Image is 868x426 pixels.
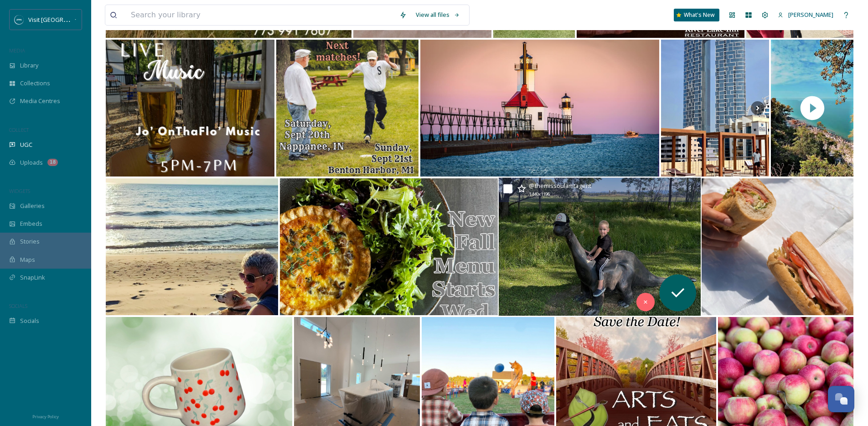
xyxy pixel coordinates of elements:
img: SM%20Social%20Profile.png [15,15,24,24]
span: SOCIALS [9,302,27,309]
span: @ themissoulamtagent [529,182,591,190]
span: WIDGETS [9,187,30,194]
span: Stories [20,237,40,246]
span: Library [20,61,38,70]
span: Privacy Policy [32,414,59,420]
span: Media Centres [20,97,60,105]
div: 18 [47,159,58,166]
a: [PERSON_NAME] [773,6,838,24]
span: [PERSON_NAME] [788,10,833,19]
a: What's New [674,9,719,21]
span: COLLECT [9,126,29,133]
a: Privacy Policy [32,410,59,421]
span: SnapLink [20,273,45,282]
span: Galleries [20,202,45,210]
img: On Saturday, September 20th, the Salmon are swimming to Nappanee, IN for the first day of the ann... [276,40,418,177]
img: thumbnail [771,40,853,177]
a: View all files [411,6,465,24]
span: Uploads [20,158,43,167]
img: Just a casual Saturday showing in the bitterroot valley! Hunters favorite finding of the day! #Br... [499,178,701,316]
img: Summer’s Cotton Candy Fade. #SonyAlpha #lighthouse #lighthouses #lighthousephotography #lighthous... [420,40,659,177]
span: Visit [GEOGRAPHIC_DATA][US_STATE] [28,15,130,24]
img: #Paco #wekobeach #michigan [106,178,278,315]
span: UGC [20,140,32,149]
span: Collections [20,79,50,88]
span: Maps [20,255,35,264]
span: Embeds [20,219,42,228]
button: Open Chat [828,386,854,412]
img: ✨ Living life between the lines of architecture...🏙️ 🏗️” . . . . . #dubai🇦🇪#skyview #highrise #sw... [661,40,769,177]
img: The seasons are changing and that means one thing… so does our menu! I hope you enjoyed our summe... [280,178,498,315]
img: Lettuce brighten up your rainy Saturday with a sub!! We’re open 11 to 3! 🥖 ♥️ [702,178,853,315]
span: MEDIA [9,47,25,54]
input: Search your library [126,5,395,25]
img: The sun is out, the beer is cold and Steinspark is calling! ☀️🍻🥨. Open at noon. 🕛 Join us today! ... [106,40,274,177]
span: 1440 x 1196 [529,191,549,198]
span: Socials [20,317,39,325]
